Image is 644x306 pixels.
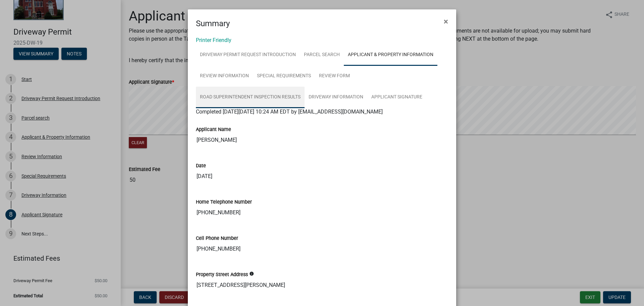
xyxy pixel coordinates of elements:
[196,127,231,132] label: Applicant Name
[196,236,238,241] label: Cell Phone Number
[196,164,206,168] label: Date
[196,37,231,43] a: Printer Friendly
[196,17,230,30] h4: Summary
[196,200,252,205] label: Home Telephone Number
[344,44,437,66] a: Applicant & Property Information
[196,108,383,115] span: Completed [DATE][DATE] 10:24 AM EDT by [EMAIL_ADDRESS][DOMAIN_NAME]
[249,271,254,276] i: info
[300,44,344,66] a: Parcel search
[196,65,253,87] a: Review Information
[315,65,354,87] a: Review Form
[438,12,453,31] button: Close
[196,87,305,108] a: Road Superintendent Inspection Results
[367,87,426,108] a: Applicant Signature
[196,44,300,66] a: Driveway Permit Request Introduction
[196,272,248,277] label: Property Street Address
[444,17,448,26] span: ×
[305,87,367,108] a: Driveway Information
[253,65,315,87] a: Special Requirements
